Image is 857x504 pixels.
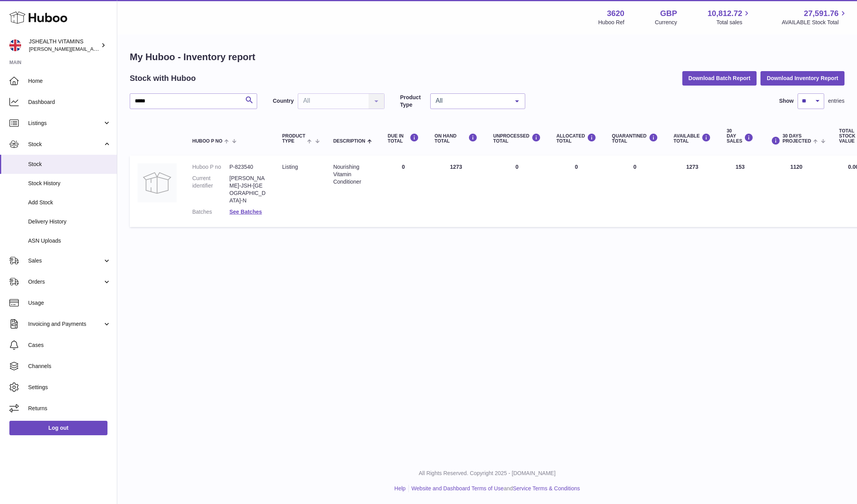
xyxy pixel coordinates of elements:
[28,384,111,391] span: Settings
[388,133,419,144] div: DUE IN TOTAL
[28,299,111,307] span: Usage
[782,8,848,26] a: 27,591.76 AVAILABLE Stock Total
[513,485,580,491] a: Service Terms & Conditions
[782,19,848,26] span: AVAILABLE Stock Total
[493,133,541,144] div: UNPROCESSED Total
[612,133,658,144] div: QUARANTINED Total
[229,163,267,171] dd: P-823540
[726,129,753,144] div: 30 DAY SALES
[782,134,811,144] span: 30 DAYS PROJECTED
[28,161,111,168] span: Stock
[716,19,751,26] span: Total sales
[549,155,604,227] td: 0
[400,94,426,109] label: Product Type
[682,71,757,85] button: Download Batch Report
[9,421,107,435] a: Log out
[666,155,719,227] td: 1273
[29,38,99,53] div: JSHEALTH VITAMINS
[192,163,229,171] dt: Huboo P no
[779,97,794,105] label: Show
[380,155,427,227] td: 0
[192,139,222,144] span: Huboo P no
[28,218,111,225] span: Delivery History
[282,134,305,144] span: Product Type
[333,139,365,144] span: Description
[804,8,839,19] span: 27,591.76
[427,155,485,227] td: 1273
[28,237,111,245] span: ASN Uploads
[719,155,761,227] td: 153
[674,133,711,144] div: AVAILABLE Total
[28,320,103,328] span: Invoicing and Payments
[28,199,111,206] span: Add Stock
[123,470,851,477] p: All Rights Reserved. Copyright 2025 - [DOMAIN_NAME]
[409,485,580,492] li: and
[435,133,478,144] div: ON HAND Total
[828,97,844,105] span: entries
[434,97,509,105] span: All
[761,155,831,227] td: 1120
[655,19,677,26] div: Currency
[28,77,111,85] span: Home
[412,485,504,491] a: Website and Dashboard Terms of Use
[839,129,855,144] span: Total stock value
[282,164,298,170] span: listing
[485,155,549,227] td: 0
[28,405,111,412] span: Returns
[273,97,294,105] label: Country
[660,8,677,19] strong: GBP
[9,39,21,51] img: francesca@jshealthvitamins.com
[192,175,229,204] dt: Current identifier
[760,71,844,85] button: Download Inventory Report
[28,341,111,349] span: Cases
[633,164,637,170] span: 0
[28,363,111,370] span: Channels
[28,98,111,106] span: Dashboard
[28,180,111,187] span: Stock History
[333,163,372,186] div: Nourishing Vitamin Conditioner
[130,51,844,63] h1: My Huboo - Inventory report
[556,133,596,144] div: ALLOCATED Total
[607,8,624,19] strong: 3620
[229,209,262,215] a: See Batches
[28,278,103,286] span: Orders
[707,8,751,26] a: 10,812.72 Total sales
[394,485,406,491] a: Help
[28,257,103,265] span: Sales
[28,120,103,127] span: Listings
[229,175,267,204] dd: [PERSON_NAME]-JSH-[GEOGRAPHIC_DATA]-N
[28,141,103,148] span: Stock
[707,8,742,19] span: 10,812.72
[598,19,624,26] div: Huboo Ref
[138,163,177,202] img: product image
[29,46,157,52] span: [PERSON_NAME][EMAIL_ADDRESS][DOMAIN_NAME]
[192,208,229,216] dt: Batches
[130,73,196,84] h2: Stock with Huboo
